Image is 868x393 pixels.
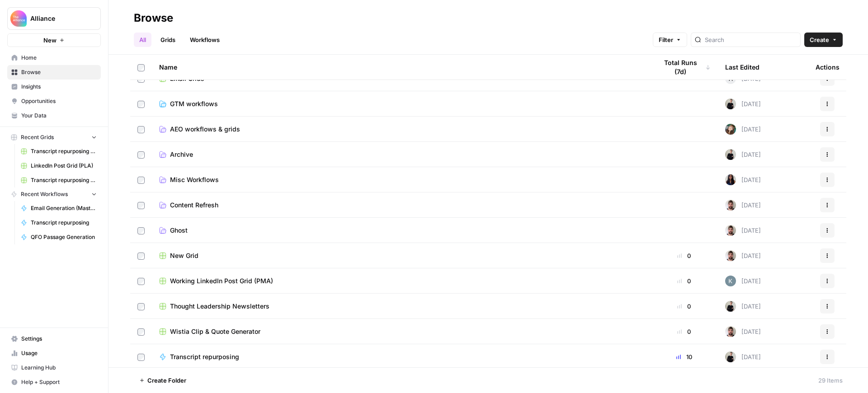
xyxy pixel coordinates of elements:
[705,35,797,44] input: Search
[21,112,97,120] span: Your Data
[170,327,260,336] span: Wistia Clip & Quote Generator
[7,108,101,123] a: Your Data
[170,201,218,210] span: Content Refresh
[818,376,843,385] div: 29 Items
[725,124,761,135] div: [DATE]
[657,276,711,285] div: 0
[659,35,673,44] span: Filter
[7,94,101,108] a: Opportunities
[725,225,761,236] div: [DATE]
[7,360,101,375] a: Learning Hub
[170,150,193,159] span: Archive
[725,301,736,312] img: rzyuksnmva7rad5cmpd7k6b2ndco
[159,251,643,260] a: New Grid
[810,35,829,44] span: Create
[17,230,101,244] a: QFO Passage Generation
[725,276,761,286] div: [DATE]
[725,250,761,261] div: [DATE]
[159,226,643,235] a: Ghost
[725,276,736,286] img: c8wmpw7vlhc40nwaok2gp41g9gxh
[31,219,97,227] span: Transcript repurposing
[159,302,643,311] a: Thought Leadership Newsletters
[170,175,219,184] span: Misc Workflows
[17,144,101,159] a: Transcript repurposing (PMA)
[159,327,643,336] a: Wistia Clip & Quote Generator
[159,175,643,184] a: Misc Workflows
[170,302,269,311] span: Thought Leadership Newsletters
[725,124,736,135] img: auytl9ei5tcnqodk4shm8exxpdku
[159,99,643,108] a: GTM workflows
[725,200,736,211] img: 9ucy7zvi246h5jy943jx4fqk49j8
[725,351,736,362] img: rzyuksnmva7rad5cmpd7k6b2ndco
[170,99,218,108] span: GTM workflows
[725,200,761,211] div: [DATE]
[170,251,198,260] span: New Grid
[159,125,643,134] a: AEO workflows & grids
[725,98,761,109] div: [DATE]
[21,335,97,343] span: Settings
[170,226,188,235] span: Ghost
[21,68,97,76] span: Browse
[21,83,97,91] span: Insights
[657,352,711,361] div: 10
[725,149,761,160] div: [DATE]
[7,375,101,389] button: Help + Support
[21,364,97,372] span: Learning Hub
[159,150,643,159] a: Archive
[170,125,240,134] span: AEO workflows & grids
[7,80,101,94] a: Insights
[7,187,101,201] button: Recent Workflows
[725,174,761,185] div: [DATE]
[657,302,711,311] div: 0
[653,33,687,47] button: Filter
[725,174,736,185] img: rox323kbkgutb4wcij4krxobkpon
[725,149,736,160] img: rzyuksnmva7rad5cmpd7k6b2ndco
[657,251,711,260] div: 0
[804,33,843,47] button: Create
[31,176,97,184] span: Transcript repurposing (FA)
[30,14,85,23] span: Alliance
[159,352,643,361] a: Transcript repurposing
[725,301,761,312] div: [DATE]
[31,204,97,212] span: Email Generation (Master)
[725,225,736,236] img: 9ucy7zvi246h5jy943jx4fqk49j8
[7,65,101,80] a: Browse
[134,373,192,388] button: Create Folder
[184,33,225,47] a: Workflows
[21,378,97,386] span: Help + Support
[725,250,736,261] img: 9ucy7zvi246h5jy943jx4fqk49j8
[159,55,643,80] div: Name
[21,349,97,357] span: Usage
[657,327,711,336] div: 0
[7,51,101,65] a: Home
[7,33,101,47] button: New
[725,55,759,80] div: Last Edited
[725,98,736,109] img: rzyuksnmva7rad5cmpd7k6b2ndco
[170,352,239,361] span: Transcript repurposing
[147,376,186,385] span: Create Folder
[7,131,101,144] button: Recent Grids
[725,351,761,362] div: [DATE]
[134,11,173,25] div: Browse
[17,215,101,230] a: Transcript repurposing
[31,233,97,241] span: QFO Passage Generation
[155,33,181,47] a: Grids
[816,55,840,80] div: Actions
[17,159,101,173] a: LinkedIn Post Grid (PLA)
[31,147,97,155] span: Transcript repurposing (PMA)
[159,276,643,285] a: Working LinkedIn Post Grid (PMA)
[170,276,273,285] span: Working LinkedIn Post Grid (PMA)
[17,173,101,187] a: Transcript repurposing (FA)
[7,346,101,360] a: Usage
[21,190,68,198] span: Recent Workflows
[21,54,97,62] span: Home
[21,133,54,141] span: Recent Grids
[159,201,643,210] a: Content Refresh
[10,10,27,27] img: Alliance Logo
[7,7,101,30] button: Workspace: Alliance
[43,36,57,45] span: New
[657,55,711,80] div: Total Runs (7d)
[725,326,736,337] img: 9ucy7zvi246h5jy943jx4fqk49j8
[21,97,97,105] span: Opportunities
[725,326,761,337] div: [DATE]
